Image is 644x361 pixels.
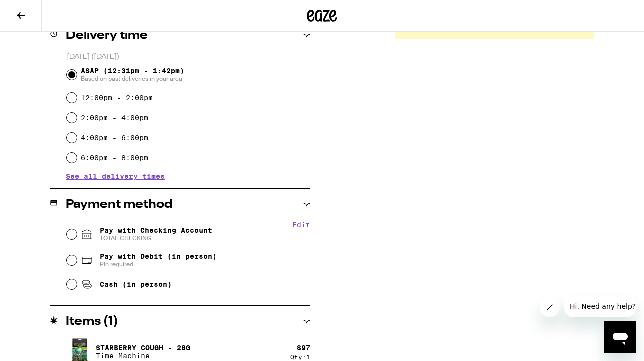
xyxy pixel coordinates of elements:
[100,260,216,268] span: Pin required
[81,134,148,142] label: 4:00pm - 6:00pm
[100,252,216,260] span: Pay with Debit (in person)
[100,226,212,242] span: Pay with Checking Account
[292,221,310,229] button: Edit
[100,280,172,288] span: Cash (in person)
[290,354,310,360] div: Qty: 1
[96,344,190,352] p: Starberry Cough - 28g
[81,67,184,83] span: ASAP (12:31pm - 1:42pm)
[66,199,172,211] h2: Payment method
[540,297,560,317] iframe: Close message
[297,344,310,352] div: $ 97
[81,75,184,83] span: Based on past deliveries in your area
[67,52,311,62] p: [DATE] ([DATE])
[66,173,165,180] button: See all delivery times
[66,30,148,42] h2: Delivery time
[81,114,148,122] label: 2:00pm - 4:00pm
[81,154,148,162] label: 6:00pm - 8:00pm
[66,316,118,328] h2: Items ( 1 )
[96,352,190,360] p: Time Machine
[100,234,212,242] span: TOTAL CHECKING
[564,295,636,317] iframe: Message from company
[81,94,153,102] label: 12:00pm - 2:00pm
[604,321,636,353] iframe: Button to launch messaging window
